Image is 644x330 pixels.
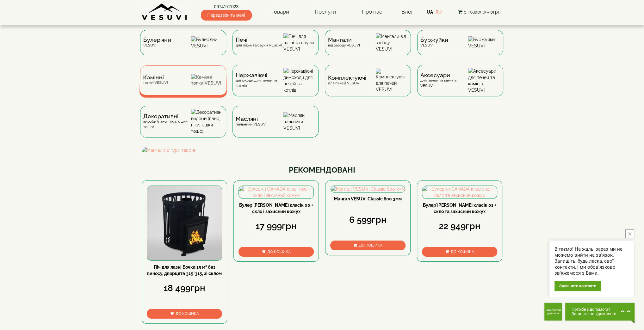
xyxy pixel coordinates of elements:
[572,312,617,316] span: Залиште повідомлення
[229,65,322,106] a: Нержавіючідимоходи для печей та котлів Нержавіючі димоходи для печей та котлів
[468,68,500,93] img: Аксесуари для печей та камінів VESUVI
[331,186,405,192] img: Мангал VESUVI Classic 800 3мм
[456,9,502,15] button: 0 товар(ів) - 0грн
[376,33,408,52] img: Мангали від заводу VESUVI
[420,73,468,78] span: Аксесуари
[468,36,500,49] img: Буржуйки VESUVI
[143,114,191,130] div: вироби (пано, піки, кішки тощо)
[328,37,360,42] span: Мангали
[265,5,295,19] a: Товари
[328,75,366,86] div: для печей VESUVI
[328,75,366,80] span: Комплектуючі
[267,249,291,254] span: До кошика
[554,281,601,291] div: Залишити контакти
[359,243,382,247] span: До кошика
[137,30,229,65] a: Булер'яниVESUVI Булер'яни VESUVI
[201,10,252,21] span: Передзвоніть мені
[147,309,222,319] button: До кошика
[422,220,497,233] div: 22 949грн
[328,37,360,48] div: від заводу VESUVI
[422,247,497,257] button: До кошика
[238,247,314,257] button: До кошика
[423,203,496,214] a: Булер'[PERSON_NAME] класік 01 + скло та захисний кожух
[229,106,322,147] a: Масляніпальники VESUVI Масляні пальники VESUVI
[420,37,448,48] div: VESUVI
[142,3,188,21] img: Завод VESUVI
[554,246,629,276] div: Вітаємо! На жаль, зараз ми не можемо вийти на зв'язок. Залишіть, будь ласка, свої контакти, і ми ...
[239,186,313,199] img: Булер'ян CANADA класік 00 + скло і захисний кожух
[147,186,222,260] img: Піч для лазні Бочка 15 м³ без виносу, дверцята 315*315, зі склом
[283,112,315,131] img: Масляні пальники VESUVI
[435,9,442,15] a: RU
[422,186,497,199] img: Булер'ян CANADA класік 01 + скло та захисний кожух
[414,30,506,65] a: БуржуйкиVESUVI Буржуйки VESUVI
[544,303,562,321] button: Get Call button
[451,249,474,254] span: До кошика
[238,220,314,233] div: 17 999грн
[191,36,223,49] img: Булер'яни VESUVI
[572,307,617,312] span: Потрібна допомога?
[236,116,267,127] div: пальники VESUVI
[201,3,252,10] a: 0674177023
[143,37,171,42] span: Булер'яни
[464,9,500,15] span: 0 товар(ів) - 0грн
[147,282,222,295] div: 18 499грн
[420,73,468,89] div: для печей та камінів VESUVI
[426,9,433,15] a: UA
[143,75,168,85] div: топки VESUVI
[191,74,223,86] img: Камінні топки VESUVI
[142,147,502,153] img: Мангали фігури тварин
[137,65,229,106] a: Каміннітопки VESUVI Камінні топки VESUVI
[355,5,388,19] a: Про нас
[546,309,561,315] span: Замовити дзвінок
[401,9,413,15] a: Блог
[229,30,322,65] a: Печідля лазні та сауни VESUVI Печі для лазні та сауни VESUVI
[308,5,342,19] a: Послуги
[236,116,267,121] span: Масляні
[283,68,315,93] img: Нержавіючі димоходи для печей та котлів
[322,65,414,106] a: Комплектуючідля печей VESUVI Комплектуючі для печей VESUVI
[322,30,414,65] a: Мангаливід заводу VESUVI Мангали від заводу VESUVI
[236,37,282,48] div: для лазні та сауни VESUVI
[143,75,168,80] span: Камінні
[239,203,313,214] a: Булер'[PERSON_NAME] класік 00 + скло і захисний кожух
[143,114,191,119] span: Декоративні
[236,73,283,78] span: Нержавіючі
[625,229,634,238] button: close button
[334,196,402,201] a: Мангал VESUVI Classic 800 3мм
[376,69,408,93] img: Комплектуючі для печей VESUVI
[283,33,315,52] img: Печі для лазні та сауни VESUVI
[137,106,229,147] a: Декоративнівироби (пано, піки, кішки тощо) Декоративні вироби (пано, піки, кішки тощо)
[414,65,506,106] a: Аксесуаридля печей та камінів VESUVI Аксесуари для печей та камінів VESUVI
[191,109,223,134] img: Декоративні вироби (пано, піки, кішки тощо)
[236,37,282,42] span: Печі
[147,265,222,276] a: Піч для лазні Бочка 15 м³ без виносу, дверцята 315*315, зі склом
[143,37,171,48] div: VESUVI
[420,37,448,42] span: Буржуйки
[565,303,635,321] button: Chat button
[236,73,283,89] div: димоходи для печей та котлів
[330,214,406,226] div: 6 599грн
[176,311,199,316] span: До кошика
[330,241,406,250] button: До кошика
